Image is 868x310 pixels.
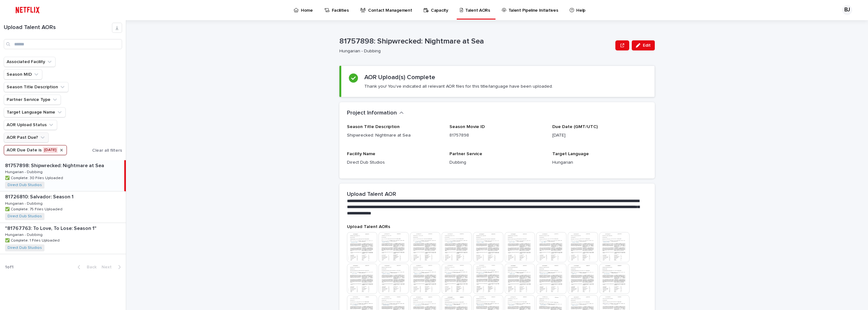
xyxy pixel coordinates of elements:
[8,214,42,219] a: Direct Dub Studios
[552,132,647,139] p: [DATE]
[4,132,49,143] button: AOR Past Due?
[449,125,485,129] span: Season Movie ID
[5,200,44,206] p: Hungarian - Dubbing
[5,237,61,243] p: ✅ Complete: 1 Files Uploaded
[90,146,122,155] button: Clear all filters
[4,57,56,67] button: Associated Facility
[4,24,112,31] h1: Upload Talent AORs
[347,159,442,166] p: Direct Dub Studios
[5,169,44,174] p: Hungarian - Dubbing
[102,265,115,269] span: Next
[347,110,404,117] button: Project Information
[347,125,400,129] span: Season Title Description
[449,152,482,156] span: Partner Service
[552,159,647,166] p: Hungarian
[5,231,44,237] p: Hungarian - Dubbing
[4,120,57,130] button: AOR Upload Status
[643,43,651,48] span: Edit
[347,132,442,139] p: Shipwrecked: Nightmare at Sea
[5,161,105,169] p: 81757898: Shipwrecked: Nightmare at Sea
[83,265,97,269] span: Back
[347,152,375,156] span: Facility Name
[347,110,397,117] h2: Project Information
[449,132,544,139] p: 81757898
[13,4,43,16] img: ifQbXi3ZQGMSEF7WDB7W
[92,148,122,153] span: Clear all filters
[364,73,435,81] h2: AOR Upload(s) Complete
[449,159,544,166] p: Dubbing
[4,82,68,92] button: Season Title Description
[339,37,613,46] p: 81757898: Shipwrecked: Nightmare at Sea
[347,225,390,229] span: Upload Talent AORs
[339,49,610,54] p: Hungarian - Dubbing
[4,145,67,155] button: AOR Due Date
[632,40,655,50] button: Edit
[5,193,75,200] p: 81726810: Salvador: Season 1
[4,69,42,79] button: Season MID
[8,183,42,187] a: Direct Dub Studios
[347,191,396,198] h2: Upload Talent AOR
[4,107,66,117] button: Target Language Name
[842,5,852,15] div: BJ
[4,39,122,49] input: Search
[99,264,126,270] button: Next
[364,84,553,89] p: Thank you! You've indicated all relevant AOR files for this title/language have been uploaded.
[4,95,61,105] button: Partner Service Type
[5,224,98,231] p: "81767763: To Love, To Lose: Season 1"
[8,246,42,250] a: Direct Dub Studios
[5,175,64,180] p: ✅ Complete: 30 Files Uploaded
[5,206,64,212] p: ✅ Complete: 75 Files Uploaded
[73,264,99,270] button: Back
[552,125,598,129] span: Due Date (GMT/UTC)
[552,152,589,156] span: Target Language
